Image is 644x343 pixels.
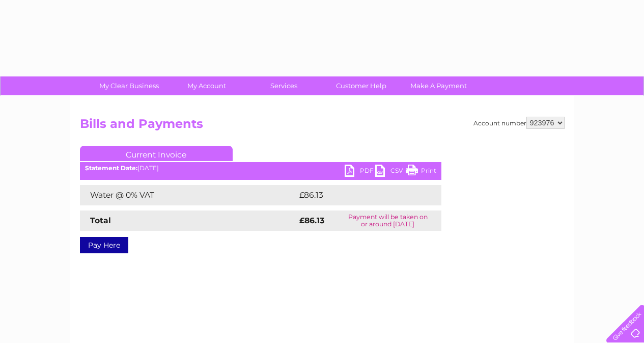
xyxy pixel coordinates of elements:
a: Make A Payment [397,76,481,95]
a: Print [406,165,436,179]
div: Account number [473,117,565,129]
a: Services [242,76,326,95]
td: Payment will be taken on or around [DATE] [334,210,441,231]
h2: Bills and Payments [80,117,565,136]
a: Pay Here [80,237,128,253]
a: Customer Help [319,76,403,95]
strong: £86.13 [299,216,324,225]
a: Current Invoice [80,146,233,161]
div: [DATE] [80,165,441,172]
td: £86.13 [297,185,420,205]
b: Statement Date: [85,164,137,172]
a: CSV [375,165,406,179]
td: Water @ 0% VAT [80,185,297,205]
a: PDF [345,165,375,179]
a: My Clear Business [87,76,171,95]
strong: Total [90,216,111,225]
a: My Account [164,76,248,95]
